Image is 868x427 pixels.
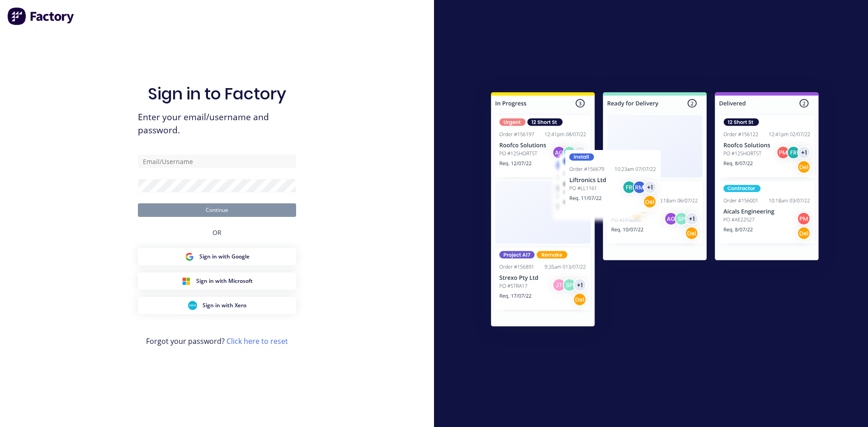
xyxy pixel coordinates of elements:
input: Email/Username [138,155,296,168]
span: Enter your email/username and password. [138,111,296,137]
button: Microsoft Sign inSign in with Microsoft [138,272,296,290]
img: Microsoft Sign in [182,277,191,286]
img: Google Sign in [185,252,194,261]
button: Continue [138,203,296,217]
img: Sign in [471,74,839,348]
span: Sign in with Microsoft [196,277,253,285]
div: OR [212,217,222,248]
button: Google Sign inSign in with Google [138,248,296,265]
h1: Sign in to Factory [148,84,286,103]
span: Sign in with Google [199,253,250,261]
span: Sign in with Xero [203,301,246,310]
img: Xero Sign in [188,301,197,310]
button: Xero Sign inSign in with Xero [138,297,296,314]
a: Click here to reset [226,336,288,346]
span: Forgot your password? [146,336,288,347]
img: Factory [7,7,75,25]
